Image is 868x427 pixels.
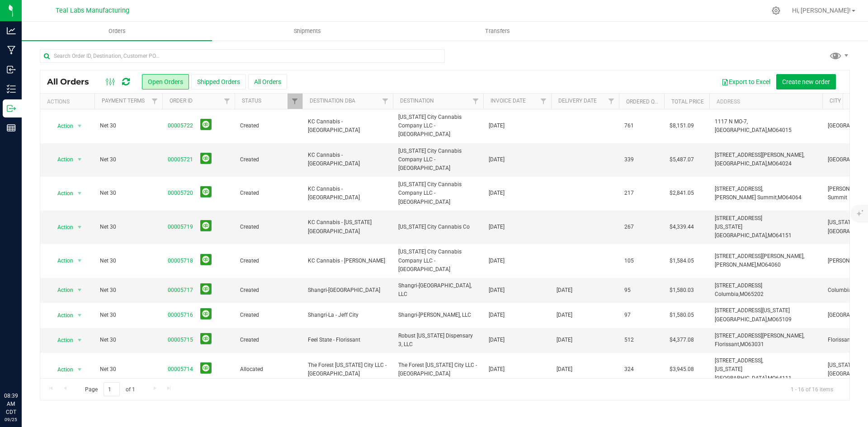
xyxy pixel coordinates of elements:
[489,336,505,344] span: [DATE]
[624,311,631,319] span: 97
[288,94,302,109] a: Filter
[670,257,694,265] span: $1,584.05
[74,284,85,296] span: select
[168,257,193,265] a: 00005718
[308,361,387,378] span: The Forest [US_STATE] City LLC - [GEOGRAPHIC_DATA]
[49,120,74,132] span: Action
[40,49,445,63] input: Search Order ID, Destination, Customer PO...
[56,7,129,14] span: Teal Labs Manufacturing
[74,187,85,200] span: select
[468,94,483,109] a: Filter
[308,311,387,319] span: Shangri-La - Jeff City
[757,262,765,268] span: MO
[398,223,478,231] span: [US_STATE] City Cannabis Co
[715,224,768,239] span: [US_STATE][GEOGRAPHIC_DATA],
[670,223,694,231] span: $4,339.44
[398,332,478,349] span: Robust [US_STATE] Dispensary 3, LLC
[49,309,74,322] span: Action
[49,221,74,234] span: Action
[96,27,138,35] span: Orders
[74,221,85,234] span: select
[768,160,776,167] span: MO
[398,361,478,378] span: The Forest [US_STATE] City LLC - [GEOGRAPHIC_DATA]
[624,223,634,231] span: 267
[191,74,246,89] button: Shipped Orders
[100,311,157,319] span: Net 30
[308,286,387,295] span: Shangri-[GEOGRAPHIC_DATA]
[308,117,387,135] span: KC Cannabis - [GEOGRAPHIC_DATA]
[715,366,768,381] span: [US_STATE][GEOGRAPHIC_DATA],
[168,311,193,319] a: 00005716
[100,365,157,374] span: Net 30
[240,122,297,130] span: Created
[768,232,776,239] span: MO
[308,218,387,235] span: KC Cannabis - [US_STATE][GEOGRAPHIC_DATA]
[240,365,297,374] span: Allocated
[626,99,661,105] a: Ordered qty
[74,309,85,322] span: select
[378,94,393,109] a: Filter
[74,363,85,376] span: select
[398,311,478,319] span: Shangri-[PERSON_NAME], LLC
[168,189,193,197] a: 00005720
[782,78,830,85] span: Create new order
[489,223,505,231] span: [DATE]
[670,311,694,319] span: $1,580.05
[100,336,157,344] span: Net 30
[715,316,768,323] span: [GEOGRAPHIC_DATA],
[142,74,189,89] button: Open Orders
[715,253,804,259] span: [STREET_ADDRESS][PERSON_NAME],
[768,127,776,133] span: MO
[557,365,572,374] span: [DATE]
[624,365,634,374] span: 324
[77,382,142,396] span: Page of 1
[248,74,287,89] button: All Orders
[715,333,804,339] span: [STREET_ADDRESS][PERSON_NAME],
[168,122,193,130] a: 00005722
[715,215,762,221] span: [STREET_ADDRESS]
[102,98,145,104] a: Payment Terms
[709,94,822,109] th: Address
[768,375,776,381] span: MO
[7,26,16,35] inline-svg: Analytics
[740,291,748,297] span: MO
[716,74,776,89] button: Export to Excel
[74,254,85,267] span: select
[220,94,235,109] a: Filter
[4,392,18,416] p: 08:39 AM CDT
[489,189,505,197] span: [DATE]
[168,365,193,374] a: 00005714
[624,336,634,344] span: 512
[47,99,91,105] div: Actions
[49,284,74,296] span: Action
[242,98,261,104] a: Status
[715,194,778,201] span: [PERSON_NAME] Summit,
[770,6,782,15] div: Manage settings
[557,311,572,319] span: [DATE]
[240,155,297,164] span: Created
[740,341,748,347] span: MO
[670,365,694,374] span: $3,945.08
[49,254,74,267] span: Action
[776,127,792,133] span: 64015
[670,336,694,344] span: $4,377.08
[7,104,16,113] inline-svg: Outbound
[830,98,841,104] a: City
[4,416,18,423] p: 09/25
[168,155,193,164] a: 00005721
[748,291,764,297] span: 65202
[776,232,792,239] span: 64151
[308,185,387,202] span: KC Cannabis - [GEOGRAPHIC_DATA]
[748,341,764,347] span: 63031
[715,186,763,192] span: [STREET_ADDRESS],
[308,336,387,344] span: Feel State - Florissant
[557,336,572,344] span: [DATE]
[240,286,297,295] span: Created
[100,257,157,265] span: Net 30
[489,365,505,374] span: [DATE]
[308,257,387,265] span: KC Cannabis - [PERSON_NAME]
[489,122,505,130] span: [DATE]
[7,84,16,94] inline-svg: Inventory
[715,307,790,314] span: [STREET_ADDRESS][US_STATE]
[473,27,522,35] span: Transfers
